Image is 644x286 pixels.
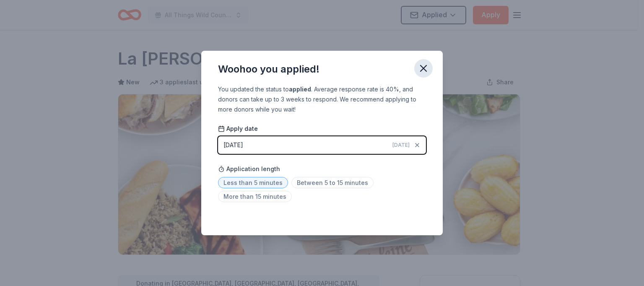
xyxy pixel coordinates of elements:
span: Application length [218,164,280,174]
span: Between 5 to 15 minutes [291,177,374,188]
div: [DATE] [223,140,243,150]
div: You updated the status to . Average response rate is 40%, and donors can take up to 3 weeks to re... [218,84,426,114]
span: More than 15 minutes [218,191,292,202]
b: applied [289,86,311,93]
span: [DATE] [392,142,410,148]
span: Apply date [218,125,258,133]
div: Woohoo you applied! [218,62,319,76]
span: Less than 5 minutes [218,177,288,188]
button: [DATE][DATE] [218,136,426,154]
